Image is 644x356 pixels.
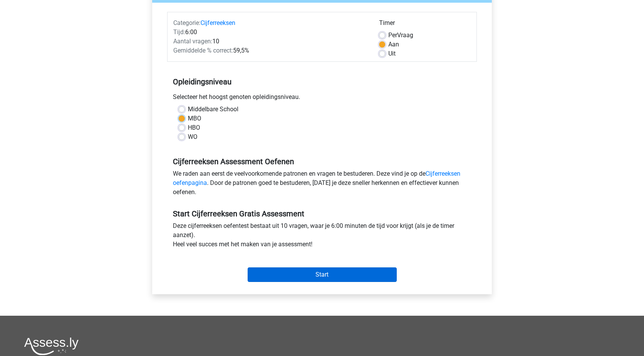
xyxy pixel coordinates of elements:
[200,19,235,26] a: Cijferreeksen
[173,209,471,218] h5: Start Cijferreeksen Gratis Assessment
[173,47,233,54] span: Gemiddelde % correct:
[168,37,373,46] div: 10
[24,337,79,355] img: Assessly logo
[388,31,413,40] label: Vraag
[188,105,238,114] label: Middelbare School
[173,28,185,36] span: Tijd:
[167,92,477,105] div: Selecteer het hoogst genoten opleidingsniveau.
[173,19,200,26] span: Categorie:
[388,49,396,58] label: Uit
[379,18,471,31] div: Timer
[173,38,212,45] span: Aantal vragen:
[168,46,373,55] div: 59,5%
[173,74,471,89] h5: Opleidingsniveau
[188,114,201,123] label: MBO
[188,123,200,132] label: HBO
[388,40,399,49] label: Aan
[167,221,477,252] div: Deze cijferreeksen oefentest bestaat uit 10 vragen, waar je 6:00 minuten de tijd voor krijgt (als...
[388,31,397,39] span: Per
[188,132,197,142] label: WO
[168,28,373,37] div: 6:00
[173,157,471,166] h5: Cijferreeksen Assessment Oefenen
[167,169,477,200] div: We raden aan eerst de veelvoorkomende patronen en vragen te bestuderen. Deze vind je op de . Door...
[248,267,397,282] input: Start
